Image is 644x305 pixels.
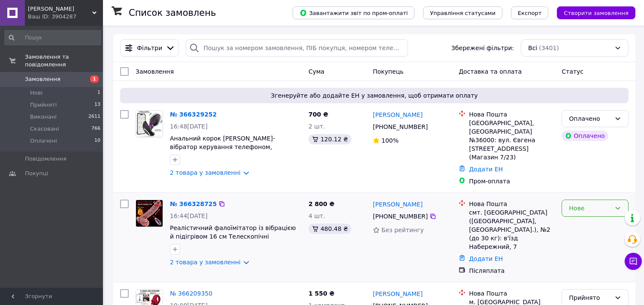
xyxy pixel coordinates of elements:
div: [PHONE_NUMBER] [371,121,429,133]
span: Покупець [373,68,403,75]
span: 1 550 ₴ [308,290,335,297]
div: Пром-оплата [469,177,555,185]
input: Пошук [4,30,101,45]
a: 2 товара у замовленні [170,169,241,176]
span: Створити замовлення [564,10,629,16]
span: 1 [97,89,100,97]
img: Фото товару [136,111,163,137]
a: [PERSON_NAME] [373,111,423,119]
div: Оплачено [569,114,611,123]
span: 4 шт. [308,212,325,219]
span: Нові [30,89,42,97]
span: Збережені фільтри: [451,44,514,52]
span: Завантажити звіт по пром-оплаті [299,9,408,17]
a: [PERSON_NAME] [373,290,423,298]
span: Без рейтингу [381,227,424,233]
button: Експорт [511,6,549,19]
div: смт. [GEOGRAPHIC_DATA] ([GEOGRAPHIC_DATA], [GEOGRAPHIC_DATA].), №2 (до 30 кг): в'їзд Набережний, 7 [469,208,555,251]
span: 2 800 ₴ [308,200,335,207]
button: Чат з покупцем [625,253,642,270]
span: Прийняті [30,101,57,109]
div: Прийнято [569,293,611,302]
a: 2 товара у замовленні [170,259,241,266]
span: 100% [381,137,399,144]
div: [GEOGRAPHIC_DATA], [GEOGRAPHIC_DATA] №36000: вул. Євгена [STREET_ADDRESS] (Магазин 7/23) [469,119,555,161]
a: Створити замовлення [548,9,635,16]
div: Оплачено [562,131,608,141]
span: Фільтри [137,44,162,52]
a: Додати ЕН [469,166,503,173]
span: 16:44[DATE] [170,212,208,219]
img: Фото товару [136,200,163,227]
span: Повідомлення [25,155,67,163]
span: Оплачені [30,137,57,145]
span: (3401) [539,45,559,51]
a: № 366209350 [170,290,212,297]
button: Створити замовлення [557,6,635,19]
span: Управління статусами [430,10,496,16]
span: Замовлення [25,75,60,83]
h1: Список замовлень [129,8,216,18]
input: Пошук за номером замовлення, ПІБ покупця, номером телефону, Email, номером накладної [186,39,408,57]
span: Покупці [25,170,48,177]
span: 10 [94,137,100,145]
span: 1 [90,75,99,83]
span: Замовлення та повідомлення [25,53,103,69]
a: № 366329252 [170,111,217,118]
div: Післяплата [469,266,555,275]
a: Фото товару [136,200,163,227]
span: Експорт [518,10,542,16]
span: Виконані [30,113,57,121]
div: Нова Пошта [469,200,555,208]
span: 700 ₴ [308,111,328,118]
span: Статус [562,68,584,75]
span: Згенеруйте або додайте ЕН у замовлення, щоб отримати оплату [124,91,625,100]
div: Нова Пошта [469,110,555,119]
a: № 366328725 [170,200,217,207]
div: [PHONE_NUMBER] [371,210,429,222]
span: Скасовані [30,125,59,133]
span: 2 шт. [308,123,325,130]
button: Завантажити звіт по пром-оплаті [293,6,414,19]
span: Доставка та оплата [459,68,522,75]
a: Додати ЕН [469,255,503,262]
span: Замовлення [136,68,174,75]
div: 120.12 ₴ [308,134,351,144]
span: 13 [94,101,100,109]
a: Анальний корок [PERSON_NAME]-вібратор керування телефоном, Вібруюча анальна пробка смарт із силікону [170,135,279,167]
a: Реалістичний фалоїмітатор із вібрацією й підігрівом 16 см Телескопічні вібратори вгору вниз на пр... [170,224,296,248]
a: Фото товару [136,110,163,138]
div: Нове [569,203,611,213]
div: Ваш ID: 3904287 [28,13,103,21]
span: Cума [308,68,324,75]
span: Marco [28,5,92,13]
span: Всі [528,44,537,52]
div: Нова Пошта [469,289,555,298]
button: Управління статусами [423,6,502,19]
div: 480.48 ₴ [308,224,351,234]
span: 16:48[DATE] [170,123,208,130]
span: 2611 [88,113,100,121]
span: 766 [91,125,100,133]
a: [PERSON_NAME] [373,200,423,209]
